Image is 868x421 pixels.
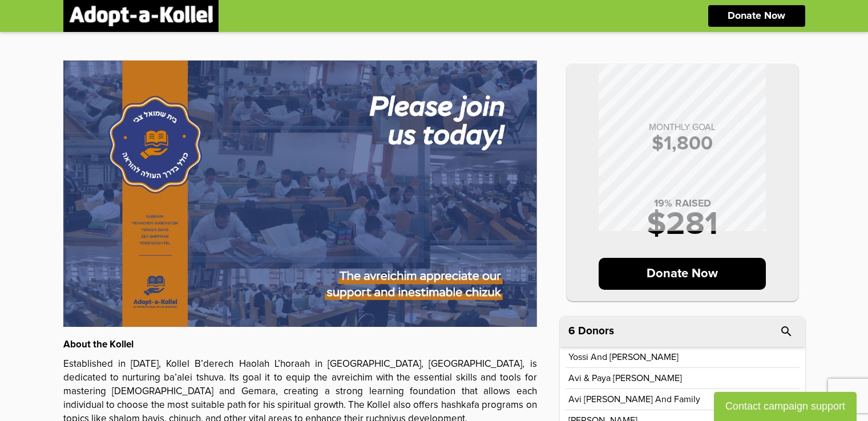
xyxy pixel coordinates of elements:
p: Donate Now [599,258,766,290]
span: 6 [568,326,575,337]
p: Avi & Paya [PERSON_NAME] [568,374,682,383]
img: lNFJI31BgA.bseUjMn0dG.jpg [63,60,537,327]
p: Yossi and [PERSON_NAME] [568,353,679,362]
i: search [780,325,793,338]
p: Donors [578,326,614,337]
p: Avi [PERSON_NAME] and Family [568,395,700,404]
strong: About the Kollel [63,340,134,350]
p: MONTHLY GOAL [578,123,787,132]
button: Contact campaign support [714,392,857,421]
p: Donate Now [728,11,785,21]
img: logonobg.png [69,6,213,26]
p: $ [578,134,787,153]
